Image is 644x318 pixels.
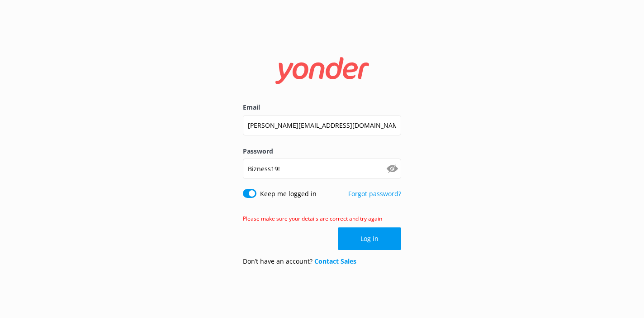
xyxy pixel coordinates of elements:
button: Show password [383,160,401,178]
button: Log in [338,227,401,250]
a: Forgot password? [348,189,401,198]
label: Email [243,102,401,112]
a: Contact Sales [314,257,356,265]
input: user@emailaddress.com [243,115,401,135]
p: Don’t have an account? [243,256,356,266]
label: Keep me logged in [260,189,317,199]
span: Please make sure your details are correct and try again [243,215,382,222]
label: Password [243,146,401,156]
